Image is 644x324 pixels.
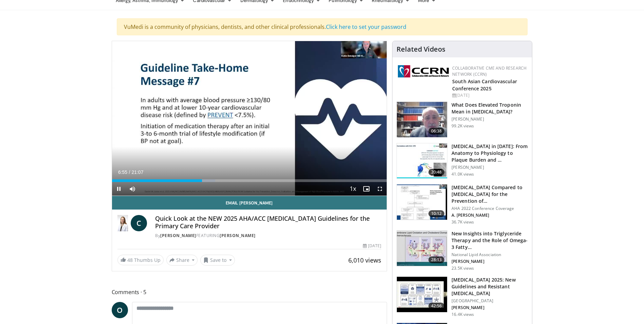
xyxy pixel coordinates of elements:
span: / [129,169,130,175]
div: Progress Bar [112,179,387,182]
a: [PERSON_NAME] [160,233,196,238]
a: 20:48 [MEDICAL_DATA] in [DATE]: From Anatomy to Physiology to Plaque Burden and … [PERSON_NAME] 4... [397,143,528,179]
p: 41.0K views [452,172,474,177]
h3: What Does Elevated Troponin Mean in [MEDICAL_DATA]? [452,102,528,115]
p: [PERSON_NAME] [452,305,528,310]
span: 6,010 views [348,256,381,264]
p: AHA 2022 Conference Coverage [452,206,528,211]
h3: [MEDICAL_DATA] Compared to [MEDICAL_DATA] for the Prevention of… [452,184,528,204]
a: 42:56 [MEDICAL_DATA] 2025: New Guidelines and Resistant [MEDICAL_DATA] [GEOGRAPHIC_DATA] [PERSON_... [397,276,528,317]
img: a04ee3ba-8487-4636-b0fb-5e8d268f3737.png.150x105_q85_autocrop_double_scale_upscale_version-0.2.png [398,65,449,77]
button: Enable picture-in-picture mode [360,182,373,196]
img: 823da73b-7a00-425d-bb7f-45c8b03b10c3.150x105_q85_crop-smart_upscale.jpg [397,143,447,179]
img: 45ea033d-f728-4586-a1ce-38957b05c09e.150x105_q85_crop-smart_upscale.jpg [397,231,447,266]
img: Dr. Catherine P. Benziger [117,215,128,231]
p: [PERSON_NAME] [452,259,528,264]
button: Save to [200,255,235,266]
a: Click here to set your password [326,23,406,31]
video-js: Video Player [112,41,387,196]
span: Comments 5 [112,288,387,296]
a: Email [PERSON_NAME] [112,196,387,210]
div: By FEATURING [155,233,381,239]
p: [GEOGRAPHIC_DATA] [452,298,528,304]
p: [PERSON_NAME] [452,165,528,170]
h3: New Insights into Triglyceride Therapy and the Role of Omega-3 Fatty… [452,230,528,251]
p: 16.4K views [452,312,474,317]
p: [PERSON_NAME] [452,116,528,122]
button: Mute [126,182,139,196]
span: 20:48 [428,169,445,176]
a: South Asian Cardiovascular Conference 2025 [452,78,517,92]
a: O [112,302,128,318]
button: Share [166,255,198,266]
p: 99.2K views [452,123,474,129]
div: [DATE] [452,92,527,98]
span: 48 [127,257,133,263]
span: 10:12 [428,210,445,217]
a: C [131,215,147,231]
span: 42:56 [428,303,445,309]
button: Fullscreen [373,182,387,196]
h3: [MEDICAL_DATA] 2025: New Guidelines and Resistant [MEDICAL_DATA] [452,276,528,297]
span: 06:38 [428,128,445,134]
img: 7c0f9b53-1609-4588-8498-7cac8464d722.150x105_q85_crop-smart_upscale.jpg [397,184,447,220]
h3: [MEDICAL_DATA] in [DATE]: From Anatomy to Physiology to Plaque Burden and … [452,143,528,163]
span: 6:55 [118,169,127,175]
a: 48 Thumbs Up [117,255,164,265]
a: 06:38 What Does Elevated Troponin Mean in [MEDICAL_DATA]? [PERSON_NAME] 99.2K views [397,102,528,138]
div: [DATE] [363,243,381,249]
div: VuMedi is a community of physicians, dentists, and other clinical professionals. [117,18,528,35]
h4: Quick Look at the NEW 2025 AHA/ACC [MEDICAL_DATA] Guidelines for the Primary Care Provider [155,215,381,230]
p: 23.5K views [452,266,474,271]
span: 28:13 [428,256,445,263]
a: Collaborative CME and Research Network (CCRN) [452,65,527,77]
a: 28:13 New Insights into Triglyceride Therapy and the Role of Omega-3 Fatty… National Lipid Associ... [397,230,528,271]
img: 280bcb39-0f4e-42eb-9c44-b41b9262a277.150x105_q85_crop-smart_upscale.jpg [397,277,447,312]
a: [PERSON_NAME] [220,233,256,238]
img: 98daf78a-1d22-4ebe-927e-10afe95ffd94.150x105_q85_crop-smart_upscale.jpg [397,102,447,137]
p: 36.7K views [452,219,474,225]
button: Pause [112,182,126,196]
span: 21:07 [131,169,143,175]
p: A. [PERSON_NAME] [452,213,528,218]
button: Playback Rate [346,182,360,196]
a: 10:12 [MEDICAL_DATA] Compared to [MEDICAL_DATA] for the Prevention of… AHA 2022 Conference Covera... [397,184,528,225]
p: National Lipid Association [452,252,528,257]
h4: Related Videos [397,45,445,53]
